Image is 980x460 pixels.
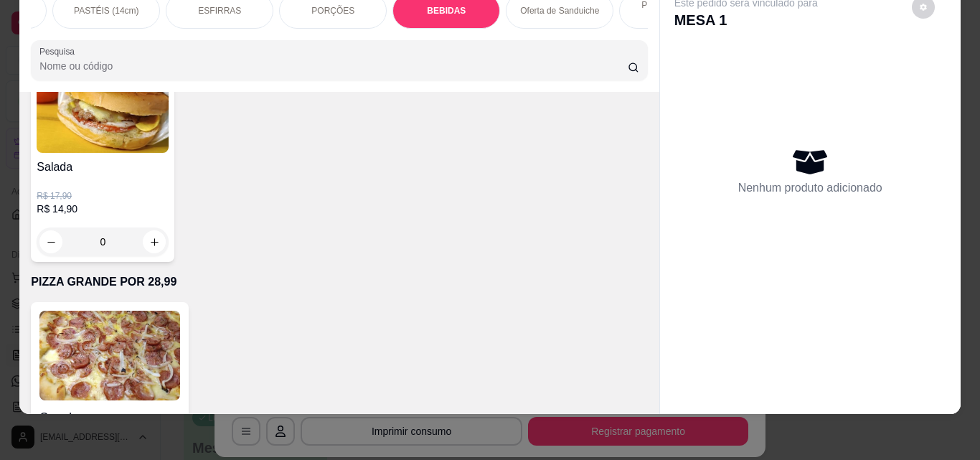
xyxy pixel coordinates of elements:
[37,202,169,216] p: R$ 14,90
[198,5,241,17] p: ESFIRRAS
[674,10,818,30] p: MESA 1
[31,273,647,291] p: PIZZA GRANDE POR 28,99
[37,190,169,202] p: R$ 17,90
[427,5,466,17] p: BEBIDAS
[738,179,882,197] p: Nenhum produto adicionado
[37,159,169,176] h4: Salada
[37,63,169,153] img: product-image
[39,59,628,73] input: Pesquisa
[74,5,138,17] p: PASTÉIS (14cm)
[520,5,599,17] p: Oferta de Sanduiche
[39,409,180,426] h4: Grande
[311,5,354,17] p: PORÇÕES
[39,311,180,400] img: product-image
[39,45,80,57] label: Pesquisa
